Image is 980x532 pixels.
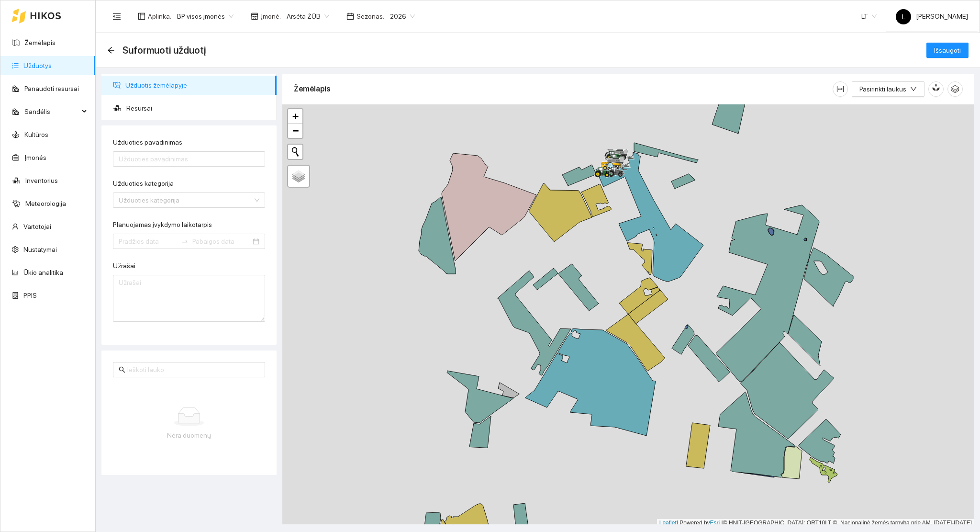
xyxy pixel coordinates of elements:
div: Žemėlapis [294,75,833,102]
label: Užduoties kategorija [113,179,174,189]
button: column-width [833,81,848,97]
span: Įmonė : [261,11,281,22]
span: Aplinka : [148,11,171,22]
span: to [181,238,189,245]
a: Esri [710,520,720,526]
a: Kultūros [24,131,48,138]
button: Išsaugoti [926,43,969,58]
span: down [910,86,917,93]
input: Planuojamas įvykdymo laikotarpis [119,236,177,247]
span: + [292,110,299,122]
span: search [119,366,125,373]
span: menu-fold [112,12,121,21]
a: Leaflet [659,520,677,526]
a: Zoom in [288,109,302,124]
span: 2026 [390,9,415,23]
button: Initiate a new search [288,145,302,159]
span: column-width [833,85,847,93]
span: Išsaugoti [934,45,961,56]
label: Planuojamas įvykdymo laikotarpis [113,220,212,230]
span: BP visos įmonės [177,9,234,23]
span: − [292,125,299,136]
a: Inventorius [25,177,58,184]
span: layout [138,12,145,20]
span: LT [861,9,877,23]
div: | Powered by © HNIT-[GEOGRAPHIC_DATA]; ORT10LT ©, Nacionalinė žemės tarnyba prie AM, [DATE]-[DATE] [657,519,974,527]
a: Žemėlapis [24,39,56,46]
span: Sezonas : [356,11,384,22]
input: Ieškoti lauko [127,364,259,375]
button: Pasirinkti laukusdown [852,81,924,97]
button: menu-fold [107,7,126,26]
a: Užduotys [23,62,52,69]
span: L [902,9,905,24]
label: Užduoties pavadinimas [113,137,182,147]
span: Suformuoti užduotį [122,43,206,58]
a: Vartotojai [23,223,51,230]
span: arrow-left [107,46,115,54]
div: Atgal [107,46,115,55]
input: Užduoties pavadinimas [113,151,265,167]
span: swap-right [181,238,189,245]
span: Sandėlis [24,102,79,121]
span: Arsėta ŽŪB [287,9,329,23]
input: Pabaigos data [192,236,251,247]
a: Meteorologija [25,200,66,207]
a: Įmonės [24,154,46,161]
textarea: Užrašai [113,275,265,322]
a: Layers [288,166,309,187]
input: Užduoties kategorija [119,193,253,207]
a: PPIS [23,292,37,299]
a: Nustatymai [23,246,57,253]
a: Zoom out [288,124,302,138]
span: Užduotis žemėlapyje [125,76,269,95]
span: [PERSON_NAME] [896,12,968,20]
span: shop [251,12,258,20]
div: Nėra duomenų [121,430,257,441]
label: Užrašai [113,261,135,271]
span: calendar [346,12,354,20]
span: | [722,520,723,526]
a: Ūkio analitika [23,269,63,276]
span: Resursai [126,99,269,118]
a: Panaudoti resursai [24,85,79,92]
span: Pasirinkti laukus [859,84,906,94]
